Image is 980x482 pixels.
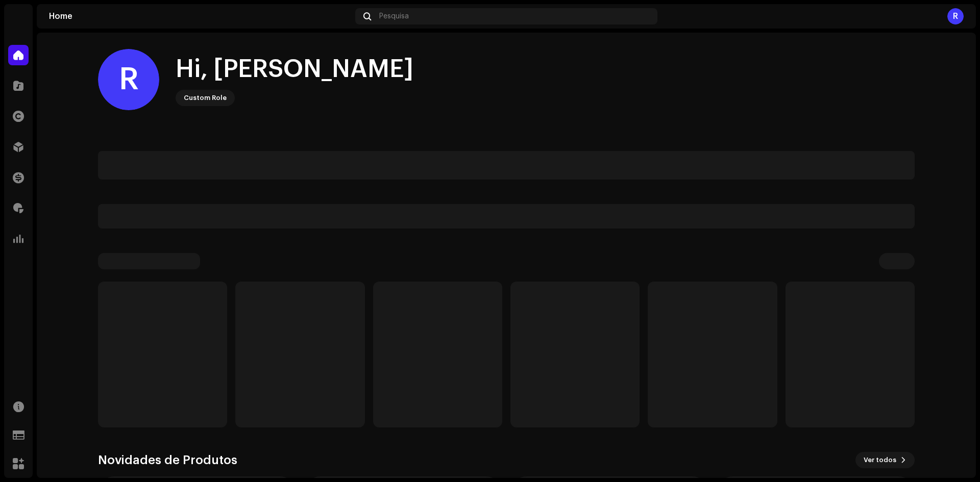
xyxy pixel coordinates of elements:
[49,12,351,20] div: Home
[855,452,915,468] button: Ver todos
[947,8,964,24] div: R
[98,452,237,468] h3: Novidades de Produtos
[176,53,413,86] div: Hi, [PERSON_NAME]
[379,12,409,20] span: Pesquisa
[184,92,227,104] div: Custom Role
[98,49,159,110] div: R
[864,450,896,470] span: Ver todos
